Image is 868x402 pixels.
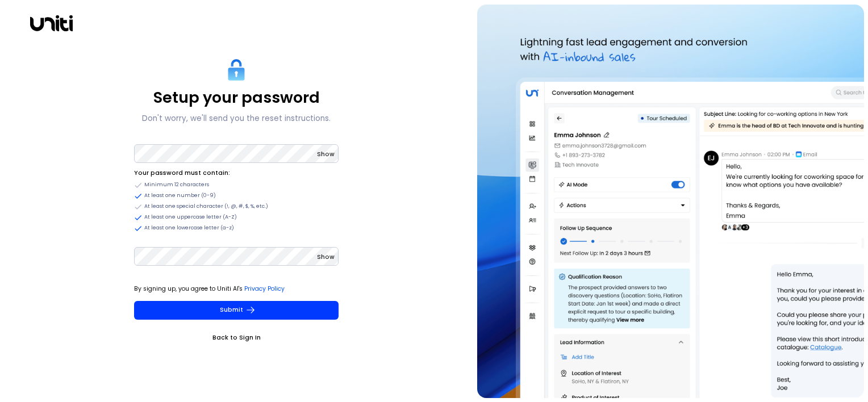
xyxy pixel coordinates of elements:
[134,301,339,320] button: Submit
[153,88,320,107] p: Setup your password
[317,149,335,160] button: Show
[144,203,268,211] span: At least one special character (!, @, #, $, %, etc.)
[134,283,339,295] p: By signing up, you agree to Uniti AI's
[144,224,234,232] span: At least one lowercase letter (a-z)
[134,332,339,344] a: Back to Sign In
[317,253,335,261] span: Show
[244,284,285,293] a: Privacy Policy
[477,5,864,398] img: auth-hero.png
[144,192,216,200] span: At least one number (0-9)
[317,252,335,263] button: Show
[144,213,237,221] span: At least one uppercase letter (A-Z)
[317,150,335,158] span: Show
[144,181,209,189] span: Minimum 12 characters
[142,112,331,125] p: Don't worry, we'll send you the reset instructions.
[134,167,339,179] li: Your password must contain:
